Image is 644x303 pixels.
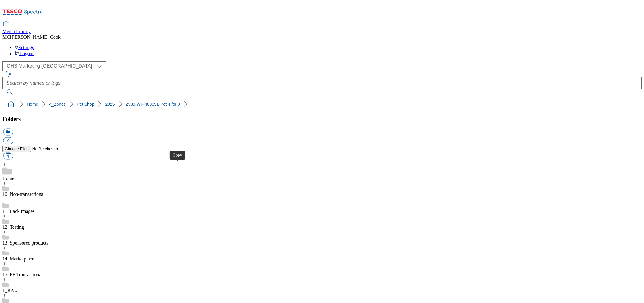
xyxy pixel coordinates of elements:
nav: breadcrumb [2,98,642,110]
span: [PERSON_NAME] Cook [10,34,61,40]
a: 2530-WF-460391-Pet 4 for 3 [126,102,180,107]
h3: Folders [2,116,642,122]
a: 12_Testing [2,224,24,230]
a: 13_Sponsored products [2,240,48,245]
a: 15_FF Transactional [2,272,43,277]
input: Search by names or tags [2,77,642,89]
a: Home [2,176,14,181]
span: MC [2,34,10,40]
a: Media Library [2,22,31,34]
span: Media Library [2,29,31,34]
a: home [6,99,16,109]
a: 2025 [105,102,115,107]
a: Logout [15,51,34,56]
a: Pet Shop [77,102,94,107]
a: Home [27,102,38,107]
a: Settings [15,45,34,50]
a: 11_Back images [2,209,35,214]
a: 4_Zones [49,102,65,107]
a: 10_Non-transactional [2,192,45,197]
a: 14_Marketplace [2,256,34,261]
a: 1_BAU [2,288,18,293]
